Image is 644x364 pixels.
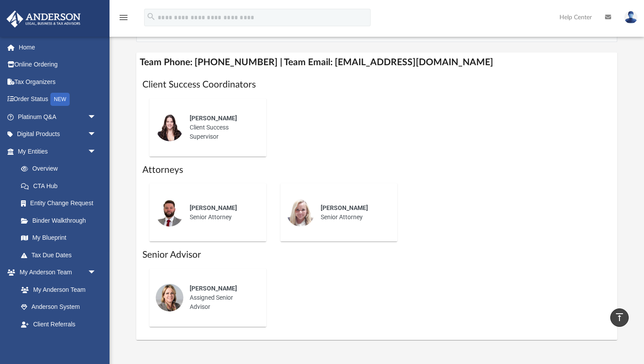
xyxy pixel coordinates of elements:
[6,38,110,56] a: Home
[12,177,110,195] a: CTA Hub
[88,264,105,282] span: arrow_drop_down
[12,281,101,298] a: My Anderson Team
[12,212,110,229] a: Binder Walkthrough
[190,285,237,292] span: [PERSON_NAME]
[118,12,129,23] i: menu
[156,283,184,311] img: thumbnail
[190,204,237,211] span: [PERSON_NAME]
[6,56,110,73] a: Online Ordering
[88,143,105,161] span: arrow_drop_down
[12,229,105,247] a: My Blueprint
[6,264,105,281] a: My Anderson Teamarrow_drop_down
[142,164,611,176] h1: Attorneys
[12,315,105,333] a: Client Referrals
[6,126,110,143] a: Digital Productsarrow_drop_down
[610,308,629,327] a: vertical_align_top
[184,197,260,228] div: Senior Attorney
[88,333,105,351] span: arrow_drop_down
[88,126,105,143] span: arrow_drop_down
[156,199,184,227] img: thumbnail
[12,195,110,212] a: Entity Change Request
[142,248,611,261] h1: Senior Advisor
[184,278,260,318] div: Assigned Senior Advisor
[50,93,70,106] div: NEW
[118,17,129,23] a: menu
[6,333,105,350] a: My Documentsarrow_drop_down
[6,143,110,160] a: My Entitiesarrow_drop_down
[12,298,105,316] a: Anderson System
[315,197,391,228] div: Senior Attorney
[184,108,260,147] div: Client Success Supervisor
[12,160,110,178] a: Overview
[6,73,110,91] a: Tax Organizers
[614,312,625,322] i: vertical_align_top
[4,10,83,28] img: Anderson Advisors Platinum Portal
[321,204,368,211] span: [PERSON_NAME]
[12,246,110,264] a: Tax Due Dates
[287,199,315,227] img: thumbnail
[190,115,237,122] span: [PERSON_NAME]
[136,52,617,72] h4: Team Phone: [PHONE_NUMBER] | Team Email: [EMAIL_ADDRESS][DOMAIN_NAME]
[142,78,611,91] h1: Client Success Coordinators
[88,108,105,126] span: arrow_drop_down
[156,113,184,141] img: thumbnail
[624,11,637,24] img: User Pic
[6,91,110,108] a: Order StatusNEW
[6,108,110,126] a: Platinum Q&Aarrow_drop_down
[146,12,156,21] i: search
